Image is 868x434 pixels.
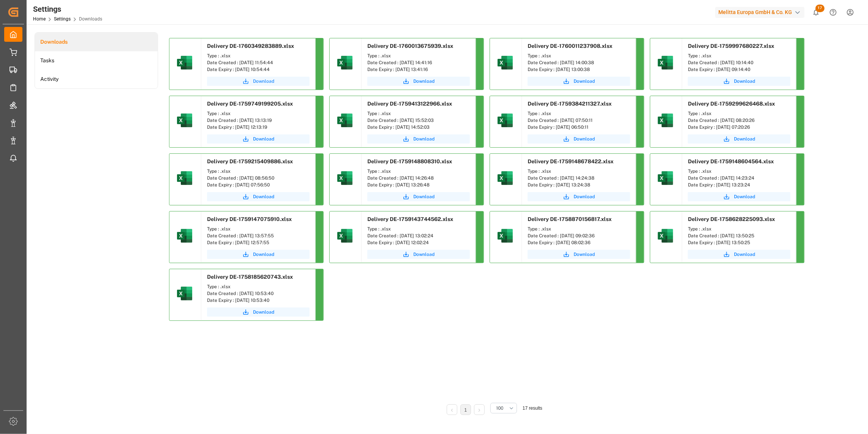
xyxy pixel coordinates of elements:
[253,78,274,85] span: Download
[447,404,457,415] li: Previous Page
[460,404,471,415] li: 1
[528,216,612,222] span: Delivery DE-1758870156817.xlsx
[528,134,630,144] a: Download
[207,101,293,107] span: Delivery DE-1759749199205.xlsx
[688,250,791,259] button: Download
[336,169,354,187] img: microsoft-excel-2019--v1.png
[207,124,310,131] div: Date Expiry : [DATE] 12:13:19
[656,54,675,72] img: microsoft-excel-2019--v1.png
[413,136,435,142] span: Download
[496,54,514,72] img: microsoft-excel-2019--v1.png
[253,251,274,258] span: Download
[688,181,791,188] div: Date Expiry : [DATE] 13:23:24
[207,250,310,259] button: Download
[367,192,470,201] a: Download
[528,168,630,175] div: Type : .xlsx
[207,43,294,49] span: Delivery DE-1760349283889.xlsx
[336,54,354,72] img: microsoft-excel-2019--v1.png
[688,134,791,144] button: Download
[367,43,453,49] span: Delivery DE-1760013675939.xlsx
[367,134,470,144] a: Download
[207,274,293,280] span: Delivery DE-1758185620743.xlsx
[528,43,612,49] span: Delivery DE-1760011237908.xlsx
[688,117,791,124] div: Date Created : [DATE] 08:20:26
[413,78,435,85] span: Download
[688,192,791,201] a: Download
[523,406,542,411] span: 17 results
[207,117,310,124] div: Date Created : [DATE] 13:13:19
[207,283,310,290] div: Type : .xlsx
[528,52,630,59] div: Type : .xlsx
[528,250,630,259] button: Download
[688,77,791,86] button: Download
[207,232,310,239] div: Date Created : [DATE] 13:57:55
[474,404,485,415] li: Next Page
[367,168,470,175] div: Type : .xlsx
[35,33,158,51] a: Downloads
[528,239,630,246] div: Date Expiry : [DATE] 08:02:36
[688,59,791,66] div: Date Created : [DATE] 10:14:40
[496,227,514,245] img: microsoft-excel-2019--v1.png
[734,193,755,200] span: Download
[35,70,158,88] a: Activity
[367,158,452,164] span: Delivery DE-1759148808310.xlsx
[808,4,825,21] button: show 17 new notifications
[175,227,194,245] img: microsoft-excel-2019--v1.png
[656,227,675,245] img: microsoft-excel-2019--v1.png
[367,216,453,222] span: Delivery DE-1759143744562.xlsx
[528,66,630,73] div: Date Expiry : [DATE] 13:00:38
[35,51,158,70] a: Tasks
[207,52,310,59] div: Type : .xlsx
[367,117,470,124] div: Date Created : [DATE] 15:52:03
[207,308,310,317] button: Download
[496,111,514,129] img: microsoft-excel-2019--v1.png
[574,251,595,258] span: Download
[688,232,791,239] div: Date Created : [DATE] 13:50:25
[207,297,310,304] div: Date Expiry : [DATE] 10:53:40
[367,77,470,86] button: Download
[528,59,630,66] div: Date Created : [DATE] 14:00:38
[367,110,470,117] div: Type : .xlsx
[207,192,310,201] button: Download
[367,175,470,181] div: Date Created : [DATE] 14:26:48
[688,110,791,117] div: Type : .xlsx
[490,403,517,413] button: open menu
[33,16,46,22] a: Home
[207,77,310,86] button: Download
[253,309,274,316] span: Download
[465,407,467,413] a: 1
[54,16,71,22] a: Settings
[33,3,102,15] div: Settings
[367,239,470,246] div: Date Expiry : [DATE] 12:02:24
[207,181,310,188] div: Date Expiry : [DATE] 07:56:50
[528,158,613,164] span: Delivery DE-1759148678422.xlsx
[528,77,630,86] button: Download
[688,43,774,49] span: Delivery DE-1759997680227.xlsx
[528,110,630,117] div: Type : .xlsx
[367,232,470,239] div: Date Created : [DATE] 13:02:24
[825,4,842,21] button: Help Center
[367,59,470,66] div: Date Created : [DATE] 14:41:16
[688,124,791,131] div: Date Expiry : [DATE] 07:20:26
[528,117,630,124] div: Date Created : [DATE] 07:50:11
[528,124,630,131] div: Date Expiry : [DATE] 06:50:11
[367,250,470,259] button: Download
[413,251,435,258] span: Download
[207,168,310,175] div: Type : .xlsx
[528,226,630,232] div: Type : .xlsx
[528,192,630,201] button: Download
[528,181,630,188] div: Date Expiry : [DATE] 13:24:38
[207,134,310,144] a: Download
[175,284,194,303] img: microsoft-excel-2019--v1.png
[734,78,755,85] span: Download
[207,59,310,66] div: Date Created : [DATE] 11:54:44
[367,52,470,59] div: Type : .xlsx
